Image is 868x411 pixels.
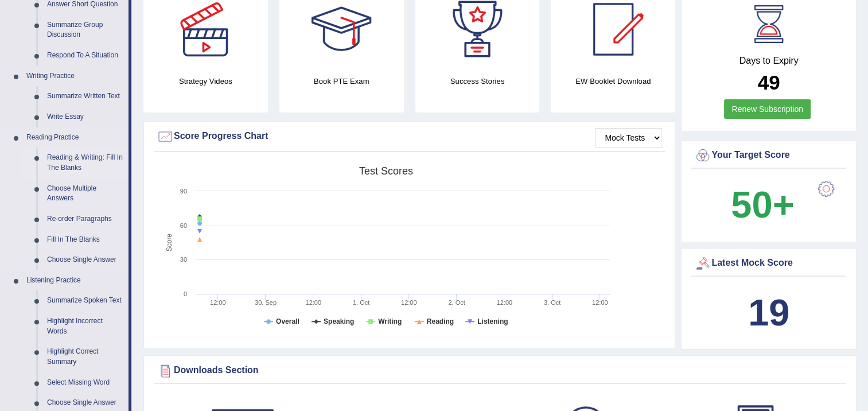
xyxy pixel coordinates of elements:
div: Latest Mock Score [694,255,843,272]
a: Summarize Spoken Text [42,290,129,311]
a: Highlight Correct Summary [42,342,129,372]
text: 90 [180,188,187,195]
text: 12:00 [401,299,417,306]
a: Reading Practice [21,127,129,148]
a: Write Essay [42,107,129,127]
a: Respond To A Situation [42,45,129,66]
tspan: Score [165,234,173,252]
tspan: 2. Oct [448,299,465,306]
a: Choose Multiple Answers [42,179,129,209]
text: 12:00 [496,299,512,306]
tspan: Writing [378,317,402,325]
text: 12:00 [592,299,608,306]
a: Fill In The Blanks [42,230,129,250]
a: Listening Practice [21,270,129,291]
h4: Book PTE Exam [279,75,404,87]
tspan: Listening [477,317,508,325]
text: 12:00 [305,299,321,306]
a: Re-order Paragraphs [42,209,129,230]
a: Summarize Group Discussion [42,15,129,45]
text: 12:00 [210,299,226,306]
tspan: Reading [427,317,454,325]
h4: Success Stories [415,75,540,87]
a: Renew Subscription [724,99,811,119]
h4: EW Booklet Download [551,75,675,87]
a: Writing Practice [21,66,129,87]
tspan: 3. Oct [544,299,560,306]
b: 49 [758,71,780,94]
a: Choose Single Answer [42,250,129,270]
h4: Days to Expiry [694,56,843,66]
a: Select Missing Word [42,373,129,393]
tspan: Test scores [359,165,413,177]
a: Reading & Writing: Fill In The Blanks [42,148,129,178]
text: 60 [180,222,187,229]
tspan: Speaking [324,317,354,325]
tspan: Overall [276,317,299,325]
text: 0 [184,290,187,297]
h4: Strategy Videos [143,75,268,87]
div: Score Progress Chart [157,128,662,145]
a: Summarize Written Text [42,86,129,107]
tspan: 1. Oct [353,299,369,306]
tspan: 30. Sep [255,299,277,306]
div: Downloads Section [157,362,843,379]
b: 19 [748,292,789,334]
a: Highlight Incorrect Words [42,311,129,342]
b: 50+ [731,184,794,226]
text: 30 [180,256,187,263]
div: Your Target Score [694,147,843,164]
